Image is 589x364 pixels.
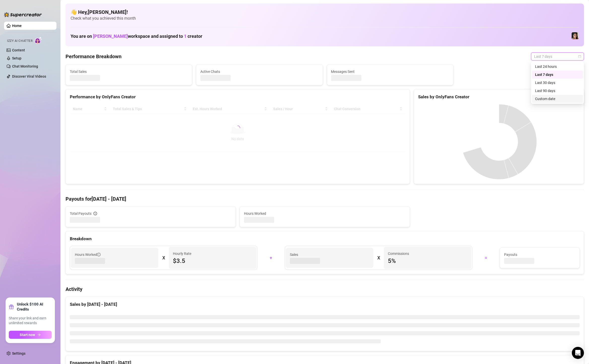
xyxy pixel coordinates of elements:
[9,304,14,309] span: gift
[535,80,580,85] div: Last 30 days
[94,212,97,215] span: info-circle
[70,94,406,100] div: Performance by OnlyFans Creator
[71,16,579,21] span: Check what you achieved this month
[162,254,165,262] div: X
[532,63,583,71] div: Last 24 hours
[534,53,581,60] span: Last 7 days
[17,302,52,312] strong: Unlock $100 AI Credits
[535,96,580,102] div: Custom date
[578,55,581,58] span: calendar
[9,316,52,326] span: Share your link and earn unlimited rewards
[4,12,42,17] img: logo-BBDzfeDw.svg
[532,79,583,87] div: Last 30 days
[475,254,497,262] div: =
[331,69,449,74] span: Messages Sent
[12,48,25,52] a: Content
[244,211,406,216] span: Hours Worked
[388,251,409,256] article: Commissions
[173,251,191,256] article: Hourly Rate
[66,195,584,202] h4: Payouts for [DATE] - [DATE]
[70,235,580,242] div: Breakdown
[71,34,202,39] h1: You are on workspace and assigned to creator
[70,69,188,74] span: Total Sales
[377,254,380,262] div: X
[66,286,584,293] h4: Activity
[532,95,583,103] div: Custom date
[35,37,42,44] img: AI Chatter
[97,253,101,256] span: info-circle
[12,64,38,68] a: Chat Monitoring
[20,333,35,337] span: Start now
[12,56,21,60] a: Setup
[535,88,580,94] div: Last 90 days
[9,331,52,339] button: Start nowarrow-right
[12,24,22,28] a: Home
[418,94,580,100] div: Sales by OnlyFans Creator
[532,71,583,79] div: Last 7 days
[12,74,46,78] a: Discover Viral Videos
[12,351,25,355] a: Settings
[37,333,41,337] span: arrow-right
[532,87,583,95] div: Last 90 days
[66,53,121,60] h4: Performance Breakdown
[535,64,580,69] div: Last 24 hours
[388,257,467,265] span: 5 %
[535,72,580,77] div: Last 7 days
[173,257,252,265] span: $3.5
[200,69,318,74] span: Active Chats
[290,252,369,257] span: Sales
[260,254,282,262] div: +
[7,39,33,43] span: Izzy AI Chatter
[70,301,580,308] div: Sales by [DATE] - [DATE]
[70,211,91,216] span: Total Payouts
[93,34,128,39] span: [PERSON_NAME]
[184,34,187,39] span: 1
[572,32,579,39] img: Luna
[235,126,240,131] span: loading
[71,9,579,16] h4: 👋 Hey, [PERSON_NAME] !
[572,347,584,359] div: Open Intercom Messenger
[75,252,101,257] span: Hours Worked
[504,252,575,257] span: Payouts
